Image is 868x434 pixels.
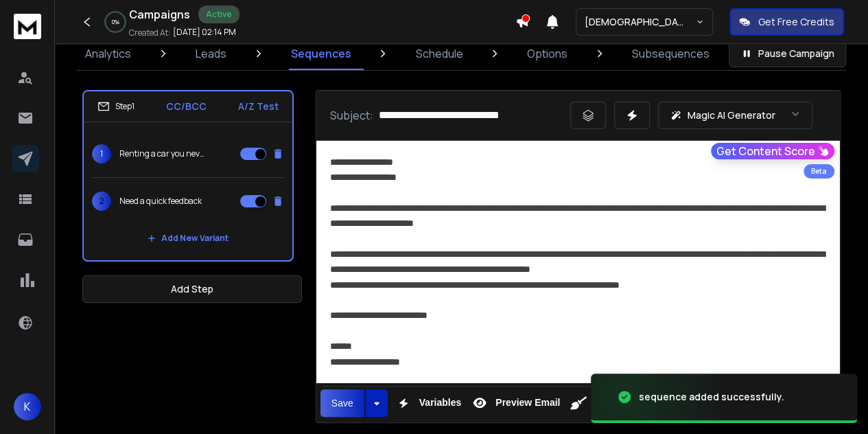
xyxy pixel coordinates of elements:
[407,37,471,70] a: Schedule
[320,389,364,417] button: Save
[639,390,784,404] div: sequence added successfully.
[173,27,236,38] p: [DATE] 02:14 PM
[129,6,190,23] h1: Campaigns
[196,45,226,62] p: Leads
[330,107,373,124] p: Subject:
[417,397,465,409] span: Variables
[493,397,563,409] span: Preview Email
[112,18,119,26] p: 0 %
[632,45,709,62] p: Subsequences
[804,164,834,179] div: Beta
[729,8,844,36] button: Get Free Credits
[82,90,294,262] li: Step1CC/BCCA/Z Test1Renting a car you never drive2Need a quick feedbackAdd New Variant
[585,15,696,29] p: [DEMOGRAPHIC_DATA] <> Harsh SSA
[129,27,170,38] p: Created At:
[283,37,360,70] a: Sequences
[77,37,139,70] a: Analytics
[97,100,134,113] div: Step 1
[92,192,111,211] span: 2
[166,100,207,113] p: CC/BCC
[85,45,131,62] p: Analytics
[291,45,351,62] p: Sequences
[527,45,567,62] p: Options
[658,102,812,129] button: Magic AI Generator
[390,389,465,417] button: Variables
[519,37,576,70] a: Options
[467,389,563,417] button: Preview Email
[14,14,41,39] img: logo
[198,5,239,23] div: Active
[187,37,235,70] a: Leads
[238,100,279,113] p: A/Z Test
[14,393,41,420] button: K
[137,225,239,252] button: Add New Variant
[92,144,111,163] span: 1
[729,40,846,67] button: Pause Campaign
[688,108,775,122] p: Magic AI Generator
[82,275,302,303] button: Add Step
[624,37,718,70] a: Subsequences
[758,15,834,29] p: Get Free Credits
[711,143,834,159] button: Get Content Score
[119,148,207,159] p: Renting a car you never drive
[415,45,462,62] p: Schedule
[119,196,202,207] p: Need a quick feedback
